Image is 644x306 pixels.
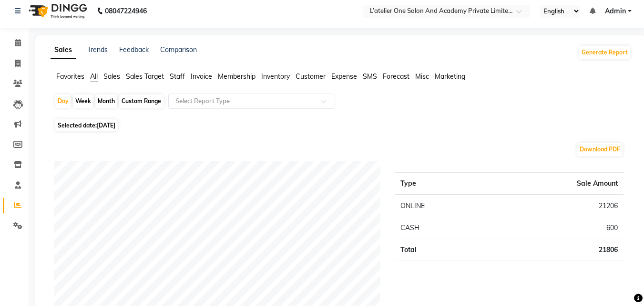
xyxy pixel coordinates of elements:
span: SMS [363,72,377,81]
span: Customer [296,72,326,81]
span: Favorites [56,72,84,81]
td: ONLINE [395,195,488,217]
button: Download PDF [577,143,623,156]
span: Inventory [261,72,290,81]
span: Expense [331,72,357,81]
a: Feedback [119,45,149,54]
span: Invoice [191,72,212,81]
span: All [90,72,98,81]
div: Day [55,95,71,108]
span: Staff [170,72,185,81]
span: Selected date: [55,119,118,131]
div: Custom Range [119,95,164,108]
td: 600 [488,217,624,239]
td: 21206 [488,195,624,217]
a: Trends [87,45,108,54]
td: CASH [395,217,488,239]
th: Sale Amount [488,173,624,195]
a: Sales [51,42,76,59]
span: Sales Target [126,72,164,81]
span: Misc [415,72,429,81]
span: Forecast [383,72,409,81]
span: Membership [218,72,256,81]
td: Total [395,239,488,261]
span: Marketing [435,72,465,81]
span: [DATE] [97,122,115,129]
a: Comparison [160,45,197,54]
div: Month [95,95,117,108]
th: Type [395,173,488,195]
div: Week [73,95,93,108]
td: 21806 [488,239,624,261]
span: Admin [605,6,626,16]
button: Generate Report [579,46,630,59]
span: Sales [103,72,120,81]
